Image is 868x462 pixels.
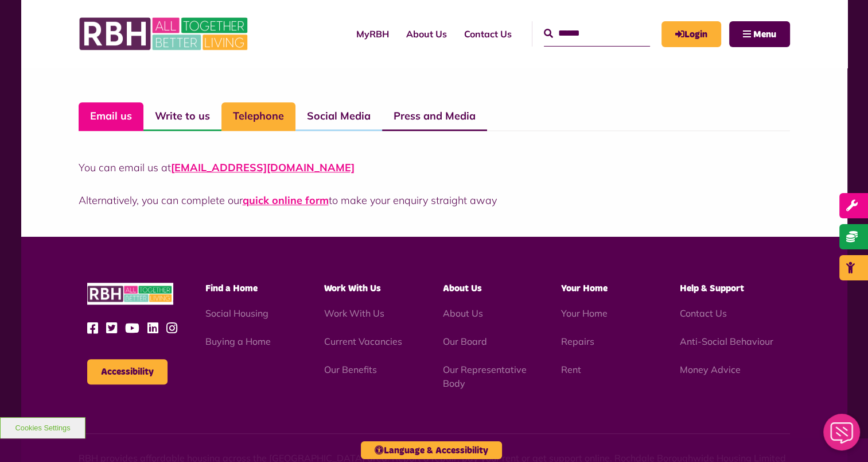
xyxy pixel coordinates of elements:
a: Write to us [143,102,221,131]
a: About Us [398,18,456,49]
a: Our Representative Body [442,364,526,389]
img: RBH [79,11,251,56]
a: Our Board [442,336,486,347]
button: Navigation [729,21,790,47]
a: Email us [79,102,143,131]
a: About Us [442,307,482,319]
a: Telephone [221,102,295,131]
a: Social Housing - open in a new tab [205,307,268,319]
img: RBH [87,283,173,305]
a: Repairs [561,336,594,347]
a: [EMAIL_ADDRESS][DOMAIN_NAME] [171,161,355,174]
a: Our Benefits [324,364,377,375]
button: Accessibility [87,359,168,384]
span: Work With Us [324,284,381,293]
a: Anti-Social Behaviour [680,336,773,347]
a: Money Advice [680,364,741,375]
a: Buying a Home [205,336,271,347]
p: You can email us at [79,160,790,175]
a: MyRBH [661,21,721,47]
a: Contact Us [456,18,520,49]
a: Rent [561,364,581,375]
input: Search [544,21,650,46]
p: Alternatively, you can complete our to make your enquiry straight away [79,192,790,208]
span: Your Home [561,284,608,293]
a: Contact Us [680,307,727,319]
a: quick online form [243,194,329,207]
span: Help & Support [680,284,744,293]
a: MyRBH [348,18,398,49]
a: Current Vacancies [324,336,402,347]
iframe: Netcall Web Assistant for live chat [816,410,868,462]
button: Language & Accessibility [361,441,502,459]
span: Find a Home [205,284,258,293]
span: Menu [753,30,776,39]
a: Social Media [295,102,382,131]
a: Work With Us [324,307,384,319]
a: Press and Media [382,102,487,131]
a: Your Home [561,307,608,319]
span: About Us [442,284,481,293]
